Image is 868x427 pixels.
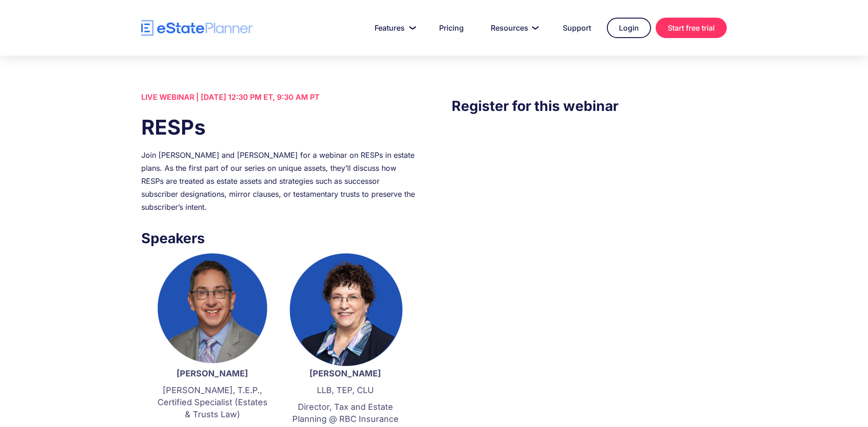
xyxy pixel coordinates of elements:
a: Features [363,19,423,37]
strong: [PERSON_NAME] [177,369,248,378]
a: Start free trial [656,18,727,38]
a: Pricing [428,19,475,37]
a: Login [607,18,651,38]
h3: Register for this webinar [452,95,727,116]
a: Resources [480,19,547,37]
strong: [PERSON_NAME] [309,369,381,378]
a: home [141,20,253,36]
h3: Speakers [141,227,416,249]
p: Director, Tax and Estate Planning @ RBC Insurance [288,401,402,425]
p: LLB, TEP, CLU [288,384,402,396]
h1: RESPs [141,113,416,142]
div: Join [PERSON_NAME] and [PERSON_NAME] for a webinar on RESPs in estate plans. As the first part of... [141,149,416,213]
a: Support [552,19,602,37]
iframe: Form 0 [452,135,727,301]
div: LIVE WEBINAR | [DATE] 12:30 PM ET, 9:30 AM PT [141,91,416,104]
p: [PERSON_NAME], T.E.P., Certified Specialist (Estates & Trusts Law) [155,384,270,421]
